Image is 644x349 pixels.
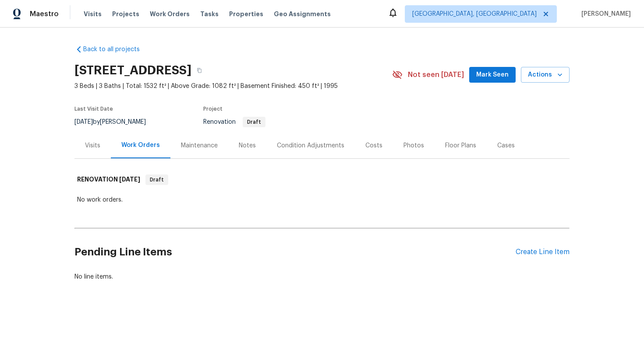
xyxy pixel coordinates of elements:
[412,10,537,18] span: [GEOGRAPHIC_DATA], [GEOGRAPHIC_DATA]
[469,67,516,83] button: Mark Seen
[403,141,424,150] div: Photos
[121,141,160,150] div: Work Orders
[74,45,159,54] a: Back to all projects
[274,10,331,18] span: Geo Assignments
[119,176,140,182] span: [DATE]
[497,141,515,150] div: Cases
[74,272,570,281] div: No line items.
[191,63,207,78] button: Copy Address
[476,70,509,80] span: Mark Seen
[239,141,256,150] div: Notes
[578,10,631,18] span: [PERSON_NAME]
[244,119,265,125] span: Draft
[445,141,476,150] div: Floor Plans
[74,117,156,127] div: by [PERSON_NAME]
[74,106,113,112] span: Last Visit Date
[77,195,567,204] div: No work orders.
[85,141,100,150] div: Visits
[30,10,59,18] span: Maestro
[365,141,382,150] div: Costs
[229,10,263,18] span: Properties
[521,67,570,83] button: Actions
[181,141,218,150] div: Maintenance
[516,248,570,256] div: Create Line Item
[74,166,570,194] div: RENOVATION [DATE]Draft
[74,66,191,75] h2: [STREET_ADDRESS]
[74,82,392,91] span: 3 Beds | 3 Baths | Total: 1532 ft² | Above Grade: 1082 ft² | Basement Finished: 450 ft² | 1995
[77,174,140,185] h6: RENOVATION
[84,10,102,18] span: Visits
[277,141,344,150] div: Condition Adjustments
[150,10,190,18] span: Work Orders
[203,106,223,112] span: Project
[146,175,167,184] span: Draft
[112,10,139,18] span: Projects
[74,232,516,272] h2: Pending Line Items
[203,119,265,125] span: Renovation
[200,11,219,17] span: Tasks
[408,70,464,79] span: Not seen [DATE]
[528,70,563,80] span: Actions
[74,119,93,125] span: [DATE]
